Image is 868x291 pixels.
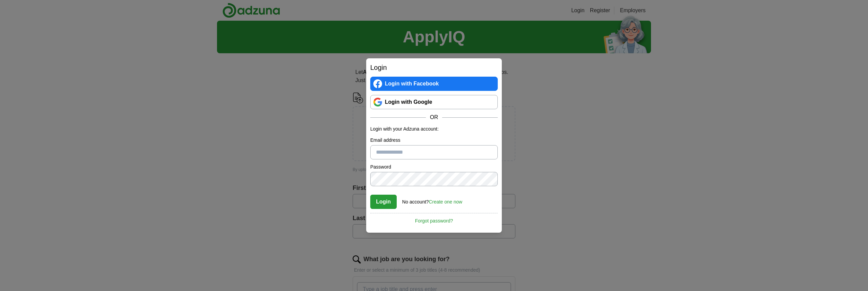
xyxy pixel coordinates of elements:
a: Forgot password? [370,213,498,225]
label: Email address [370,137,498,144]
a: Login with Facebook [370,77,498,91]
a: Create one now [429,199,462,205]
h2: Login [370,62,498,73]
div: No account? [402,194,462,206]
button: Login [370,195,397,209]
span: OR [426,113,442,121]
p: Login with your Adzuna account: [370,125,498,133]
label: Password [370,163,498,171]
a: Login with Google [370,95,498,109]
